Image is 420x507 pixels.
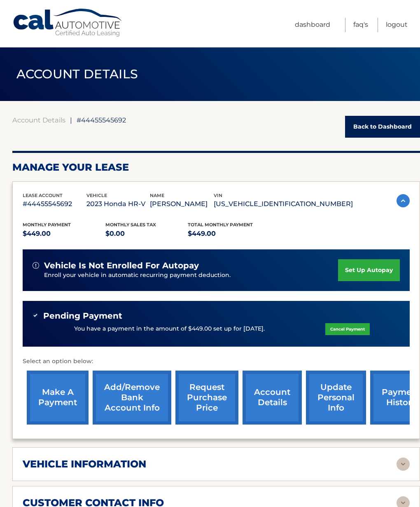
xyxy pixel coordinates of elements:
p: Select an option below: [23,357,410,366]
a: Logout [386,18,408,32]
a: Add/Remove bank account info [93,371,171,425]
a: account details [243,371,302,425]
p: $449.00 [23,228,105,239]
p: $449.00 [188,228,271,239]
span: Monthly sales Tax [105,222,156,228]
a: Dashboard [295,18,330,32]
a: FAQ's [353,18,368,32]
span: vehicle [86,192,107,198]
h2: Manage Your Lease [12,161,420,174]
a: Cal Automotive [12,8,124,38]
img: alert-white.svg [33,262,39,269]
p: Enroll your vehicle in automatic recurring payment deduction. [44,271,338,280]
span: Monthly Payment [23,222,71,228]
a: update personal info [306,371,366,425]
img: accordion-active.svg [397,194,410,207]
span: name [150,192,164,198]
p: $0.00 [105,228,188,239]
p: [PERSON_NAME] [150,198,214,210]
a: Account Details [12,116,65,124]
span: lease account [23,192,63,198]
span: vin [214,192,222,198]
span: | [70,116,72,124]
img: accordion-rest.svg [397,458,410,471]
a: Cancel Payment [325,323,370,335]
p: You have a payment in the amount of $449.00 set up for [DATE]. [74,324,265,333]
a: set up autopay [338,259,400,281]
span: #44455545692 [77,116,126,124]
span: ACCOUNT DETAILS [16,66,138,82]
span: Total Monthly Payment [188,222,253,228]
p: #44455545692 [23,198,86,210]
p: [US_VEHICLE_IDENTIFICATION_NUMBER] [214,198,353,210]
a: make a payment [27,371,89,425]
span: Pending Payment [43,311,122,321]
a: Back to Dashboard [345,116,420,138]
span: vehicle is not enrolled for autopay [44,261,199,271]
p: 2023 Honda HR-V [86,198,150,210]
img: check-green.svg [33,312,38,318]
a: request purchase price [175,371,238,425]
h2: vehicle information [23,458,146,470]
